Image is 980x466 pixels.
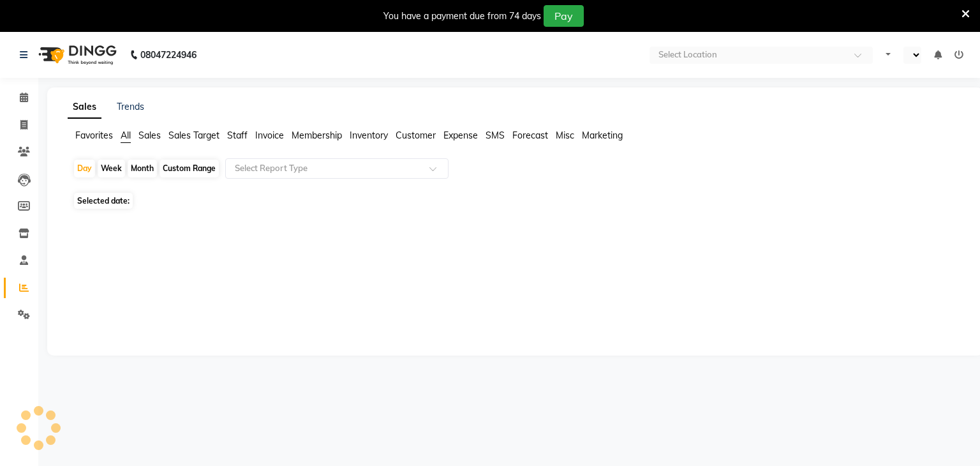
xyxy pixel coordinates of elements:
[117,101,144,112] a: Trends
[160,160,219,177] div: Custom Range
[556,130,574,141] span: Misc
[350,130,388,141] span: Inventory
[383,10,541,23] div: You have a payment due from 74 days
[486,130,505,141] span: SMS
[582,130,623,141] span: Marketing
[68,96,101,119] a: Sales
[74,160,95,177] div: Day
[512,130,548,141] span: Forecast
[544,5,584,27] button: Pay
[98,160,125,177] div: Week
[74,193,133,209] span: Selected date:
[255,130,284,141] span: Invoice
[121,130,131,141] span: All
[75,130,113,141] span: Favorites
[658,49,717,61] div: Select Location
[168,130,219,141] span: Sales Target
[396,130,436,141] span: Customer
[292,130,342,141] span: Membership
[227,130,248,141] span: Staff
[140,37,197,73] b: 08047224946
[443,130,478,141] span: Expense
[33,37,120,73] img: logo
[138,130,161,141] span: Sales
[128,160,157,177] div: Month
